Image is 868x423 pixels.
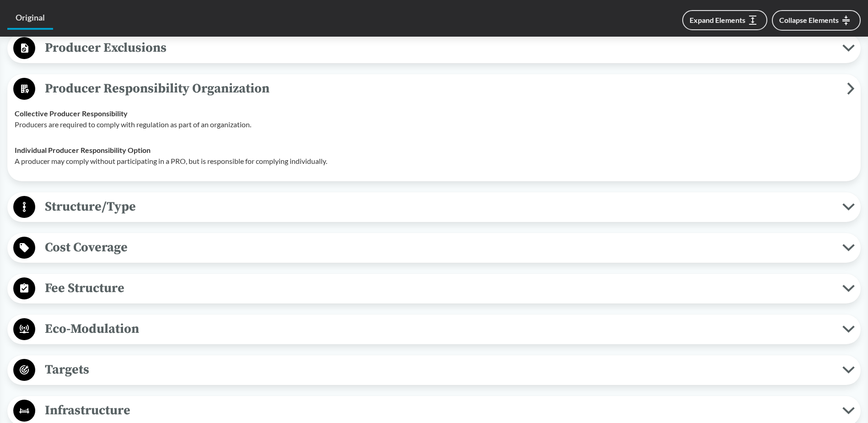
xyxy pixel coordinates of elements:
span: Structure/Type [35,196,842,217]
p: Producers are required to comply with regulation as part of an organization. [15,119,853,130]
button: Eco-Modulation [11,318,857,341]
button: Producer Exclusions [11,37,857,60]
span: Targets [35,359,842,380]
span: Producer Exclusions [35,38,842,58]
strong: Individual Producer Responsibility Option [15,146,151,154]
button: Cost Coverage [11,236,857,260]
button: Targets [11,358,857,382]
span: Cost Coverage [35,237,842,258]
span: Fee Structure [35,278,842,298]
button: Expand Elements [682,10,767,30]
span: Eco-Modulation [35,319,842,339]
span: Infrastructure [35,400,842,421]
span: Producer Responsibility Organization [35,78,847,99]
button: Infrastructure [11,399,857,423]
button: Fee Structure [11,277,857,300]
button: Producer Responsibility Organization [11,77,857,101]
button: Structure/Type [11,195,857,219]
a: Original [7,7,53,30]
p: A producer may comply without participating in a PRO, but is responsible for complying individually. [15,156,853,167]
strong: Collective Producer Responsibility [15,109,128,118]
button: Collapse Elements [772,10,861,31]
